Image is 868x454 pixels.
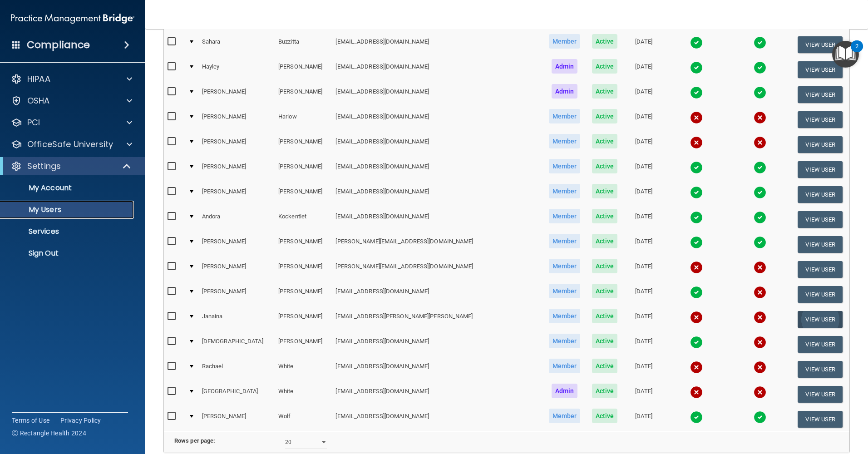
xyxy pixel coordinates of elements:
span: Member [549,109,581,123]
img: cross.ca9f0e7f.svg [754,386,766,399]
img: tick.e7d51cea.svg [690,411,703,424]
span: Active [592,184,618,198]
td: Sahara [198,32,275,57]
p: OfficeSafe University [27,139,113,150]
span: Active [592,259,618,273]
img: tick.e7d51cea.svg [690,286,703,299]
h4: Compliance [27,39,90,51]
button: View User [798,311,843,328]
span: Member [549,309,581,323]
p: HIPAA [27,74,50,84]
td: [DATE] [623,357,664,382]
span: Active [592,409,618,423]
button: View User [798,336,843,353]
td: [PERSON_NAME] [198,407,275,431]
td: [DATE] [623,57,664,82]
td: [EMAIL_ADDRESS][DOMAIN_NAME] [332,157,542,182]
span: Active [592,384,618,398]
span: Ⓒ Rectangle Health 2024 [12,429,86,438]
span: Active [592,84,618,99]
td: [PERSON_NAME] [275,232,332,257]
img: tick.e7d51cea.svg [754,186,766,199]
span: Member [549,134,581,148]
td: Buzzitta [275,32,332,57]
td: Harlow [275,107,332,132]
a: OSHA [11,95,132,106]
td: [PERSON_NAME] [275,257,332,282]
td: [EMAIL_ADDRESS][DOMAIN_NAME] [332,382,542,407]
td: Rachael [198,357,275,382]
img: tick.e7d51cea.svg [690,236,703,249]
img: cross.ca9f0e7f.svg [754,336,766,349]
td: [DATE] [623,232,664,257]
td: Kockentiet [275,207,332,232]
img: tick.e7d51cea.svg [690,86,703,99]
span: Active [592,309,618,323]
img: cross.ca9f0e7f.svg [754,136,766,149]
img: cross.ca9f0e7f.svg [690,311,703,324]
td: [PERSON_NAME] [275,332,332,357]
p: PCI [27,117,40,128]
span: Active [592,284,618,298]
span: Active [592,109,618,123]
td: [EMAIL_ADDRESS][DOMAIN_NAME] [332,182,542,207]
a: Privacy Policy [60,416,101,425]
td: [EMAIL_ADDRESS][DOMAIN_NAME] [332,357,542,382]
button: View User [798,36,843,53]
img: tick.e7d51cea.svg [754,211,766,224]
td: Hayley [198,57,275,82]
td: [PERSON_NAME] [275,182,332,207]
span: Member [549,234,581,248]
td: [PERSON_NAME] [198,132,275,157]
img: cross.ca9f0e7f.svg [690,361,703,374]
td: [PERSON_NAME] [275,82,332,107]
iframe: Drift Widget Chat Controller [711,390,857,426]
img: tick.e7d51cea.svg [754,61,766,74]
span: Active [592,134,618,148]
td: [EMAIL_ADDRESS][DOMAIN_NAME] [332,407,542,431]
td: [EMAIL_ADDRESS][DOMAIN_NAME] [332,332,542,357]
td: [PERSON_NAME] [198,107,275,132]
img: cross.ca9f0e7f.svg [690,386,703,399]
td: [EMAIL_ADDRESS][DOMAIN_NAME] [332,57,542,82]
span: Active [592,34,618,49]
td: White [275,382,332,407]
p: Services [6,227,130,236]
img: tick.e7d51cea.svg [690,211,703,224]
td: [DATE] [623,382,664,407]
td: [PERSON_NAME][EMAIL_ADDRESS][DOMAIN_NAME] [332,257,542,282]
td: [DATE] [623,132,664,157]
span: Member [549,159,581,173]
img: cross.ca9f0e7f.svg [754,111,766,124]
button: View User [798,261,843,278]
p: Settings [27,161,61,172]
img: tick.e7d51cea.svg [690,336,703,349]
img: tick.e7d51cea.svg [754,86,766,99]
span: Admin [552,84,578,99]
td: [PERSON_NAME] [198,282,275,307]
td: [PERSON_NAME] [198,257,275,282]
span: Member [549,409,581,423]
button: View User [798,111,843,128]
img: tick.e7d51cea.svg [690,186,703,199]
td: [PERSON_NAME] [198,82,275,107]
td: Janaina [198,307,275,332]
img: cross.ca9f0e7f.svg [754,361,766,374]
img: tick.e7d51cea.svg [754,161,766,174]
a: PCI [11,117,132,128]
span: Member [549,359,581,373]
td: [GEOGRAPHIC_DATA] [198,382,275,407]
td: [DATE] [623,407,664,431]
button: View User [798,236,843,253]
button: Open Resource Center, 2 new notifications [832,41,859,68]
button: View User [798,386,843,403]
td: [PERSON_NAME][EMAIL_ADDRESS][DOMAIN_NAME] [332,232,542,257]
p: Sign Out [6,249,130,258]
img: tick.e7d51cea.svg [754,36,766,49]
td: [PERSON_NAME] [275,157,332,182]
td: [DATE] [623,332,664,357]
td: [DEMOGRAPHIC_DATA] [198,332,275,357]
a: HIPAA [11,74,132,84]
span: Member [549,259,581,273]
button: View User [798,86,843,103]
